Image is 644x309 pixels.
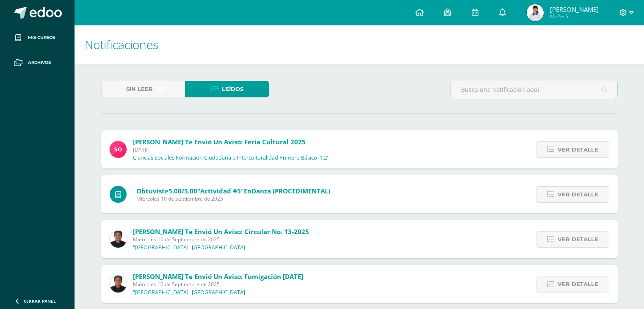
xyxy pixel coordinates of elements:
img: eff8bfa388aef6dbf44d967f8e9a2edc.png [110,231,127,248]
span: Miércoles 10 de Septiembre de 2025 [136,195,330,202]
span: Ver detalle [558,276,598,292]
span: Mis cursos [28,34,55,41]
a: Leídos [185,81,269,97]
span: Leídos [222,81,243,97]
input: Busca una notificación aquí [451,81,617,98]
span: Danza (PROCEDIMENTAL) [252,187,330,195]
span: [PERSON_NAME] [550,5,599,14]
span: [PERSON_NAME] te envió un aviso: Circular No. 13-2025 [133,227,309,236]
span: Sin leer [126,81,153,97]
a: Sin leer(3) [101,81,185,97]
img: a870b3e5c06432351c4097df98eac26b.png [527,4,544,21]
span: [PERSON_NAME] te envió un aviso: Feria Cultural 2025 [133,138,306,146]
p: "[GEOGRAPHIC_DATA]" [GEOGRAPHIC_DATA] [133,244,245,251]
span: "Actividad #5" [197,187,244,195]
span: Notificaciones [85,36,158,52]
img: eff8bfa388aef6dbf44d967f8e9a2edc.png [110,276,127,292]
p: Ciencias Sociales Formación Ciudadana e Interculturalidad Primero Básico '1.2' [133,154,328,161]
span: [DATE] [133,146,328,153]
span: Mi Perfil [550,13,599,20]
a: Mis cursos [7,25,68,50]
a: Archivos [7,50,68,75]
span: (3) [156,81,164,97]
span: Ver detalle [558,232,598,247]
span: Ver detalle [558,187,598,202]
img: f209912025eb4cc0063bd43b7a978690.png [110,141,127,158]
p: "[GEOGRAPHIC_DATA]" [GEOGRAPHIC_DATA] [133,289,245,296]
span: Archivos [28,59,51,66]
span: Obtuviste en [136,187,330,195]
span: [PERSON_NAME] te envió un aviso: Fumigación [DATE] [133,272,303,281]
span: 5.00/5.00 [169,187,197,195]
span: Ver detalle [558,142,598,157]
span: Miércoles 10 de Septiembre de 2025 [133,236,309,243]
span: Cerrar panel [24,298,56,304]
span: Miércoles 10 de Septiembre de 2025 [133,281,303,288]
